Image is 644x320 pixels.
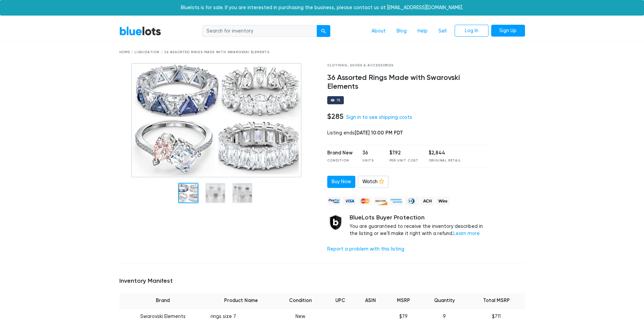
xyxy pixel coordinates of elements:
[327,197,341,205] img: paypal_credit-80455e56f6e1299e8d57f40c0dcee7b8cd4ae79b9eccbfc37e2480457ba36de9.png
[386,293,421,308] th: MSRP
[491,25,525,37] a: Sign Up
[327,129,491,137] div: Listing ends
[421,197,434,205] img: ach-b7992fed28a4f97f893c574229be66187b9afb3f1a8d16a4691d3d3140a8ab00.png
[327,73,491,91] h4: 36 Assorted Rings Made with Swarovski Elements
[327,246,404,252] a: Report a problem with this listing
[389,158,419,163] div: Per Unit Cost
[327,112,343,121] h4: $285
[119,277,525,285] h5: Inventory Manifest
[429,149,461,157] div: $2,844
[358,176,388,188] a: Watch
[433,25,452,38] a: Sell
[327,63,491,68] div: Clothing, Shoes & Accessories
[389,197,403,205] img: american_express-ae2a9f97a040b4b41f6397f7637041a5861d5f99d0716c09922aba4e24c8547d.png
[389,149,419,157] div: $7.92
[326,293,355,308] th: UPC
[350,214,491,237] div: You are guaranteed to receive the inventory described in the listing or we'll make it right with ...
[362,149,379,157] div: 36
[119,26,161,36] a: BlueLots
[327,214,344,231] img: buyer_protection_shield-3b65640a83011c7d3ede35a8e5a80bfdfaa6a97447f0071c1475b91a4b0b3d01.png
[362,158,379,163] div: Units
[131,63,302,177] img: 85316295-533c-4823-a3bb-e59043298231-1754198538.png
[436,197,450,205] img: wire-908396882fe19aaaffefbd8e17b12f2f29708bd78693273c0e28e3a24408487f.png
[207,293,275,308] th: Product Name
[455,25,488,37] a: Log In
[429,158,461,163] div: Original Retail
[374,197,387,205] img: discover-82be18ecfda2d062aad2762c1ca80e2d36a4073d45c9e0ffae68cd515fbd3d32.png
[468,293,525,308] th: Total MSRP
[346,114,412,120] a: Sign in to see shipping costs
[119,50,525,55] div: Home / Liquidation / 36 Assorted Rings Made with Swarovski Elements
[336,99,341,102] div: 75
[327,149,353,157] div: Brand New
[412,25,433,38] a: Help
[202,25,317,37] input: Search for inventory
[405,197,419,205] img: diners_club-c48f30131b33b1bb0e5d0e2dbd43a8bea4cb12cb2961413e2f4250e06c020426.png
[421,293,468,308] th: Quantity
[453,231,480,236] a: Learn more
[119,293,207,308] th: Brand
[366,25,391,38] a: About
[358,197,372,205] img: mastercard-42073d1d8d11d6635de4c079ffdb20a4f30a903dc55d1612383a1b395dd17f39.png
[327,176,355,188] a: Buy Now
[327,158,353,163] div: Condition
[343,197,356,205] img: visa-79caf175f036a155110d1892330093d4c38f53c55c9ec9e2c3a54a56571784bb.png
[350,214,491,221] h5: BlueLots Buyer Protection
[355,293,386,308] th: ASIN
[275,293,326,308] th: Condition
[391,25,412,38] a: Blog
[355,130,403,136] span: [DATE] 10:00 PM PDT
